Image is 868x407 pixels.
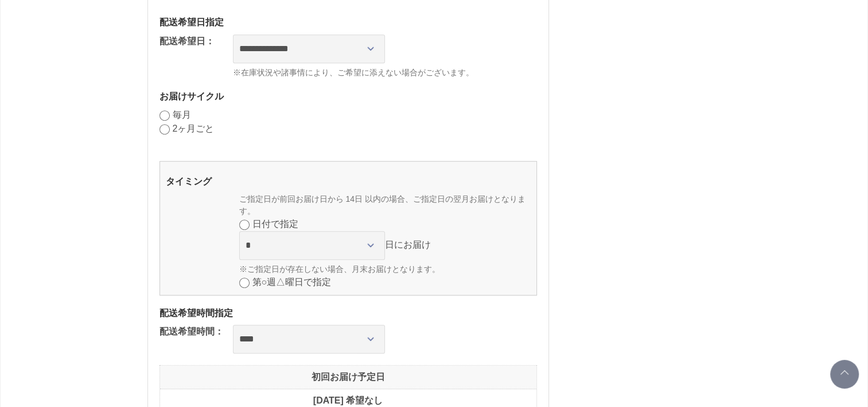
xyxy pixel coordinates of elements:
label: 第○週△曜日で指定 [252,277,332,287]
h3: お届けサイクル [159,90,537,102]
label: 毎月 [173,110,191,120]
p: ※ご指定日が存在しない場合、月末お届けとなります。 [239,263,531,275]
label: 2ヶ月ごと [173,124,215,133]
div: 日にお届け [239,231,531,275]
span: ※在庫状況や諸事情により、ご希望に添えない場合がございます。 [233,67,537,79]
h3: タイミング [166,175,531,187]
h3: 配送希望時間指定 [159,307,537,319]
h3: 配送希望日指定 [159,16,537,28]
p: ご指定日が前回お届け日から 14日 以内の場合、ご指定日の翌月お届けとなります。 [239,193,531,217]
dt: 初回お届け予定日 [160,366,536,389]
label: 日付で指定 [252,219,298,229]
dt: 配送希望時間： [159,325,224,339]
dt: 配送希望日： [159,34,215,48]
